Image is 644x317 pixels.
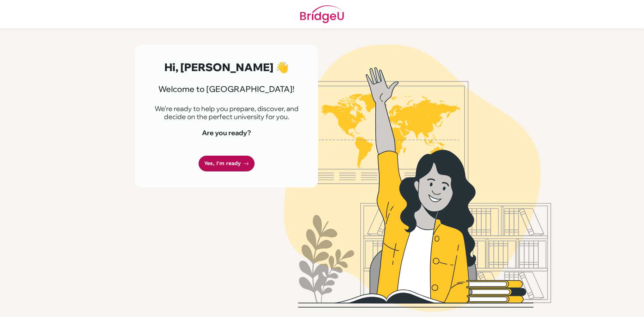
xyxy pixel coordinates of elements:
[151,105,302,121] p: We're ready to help you prepare, discover, and decide on the perfect university for you.
[151,129,302,137] h4: Are you ready?
[151,84,302,94] h3: Welcome to [GEOGRAPHIC_DATA]!
[199,156,255,171] a: Yes, I'm ready
[151,61,302,73] h2: Hi, [PERSON_NAME] 👋
[226,45,609,312] img: Welcome to Bridge U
